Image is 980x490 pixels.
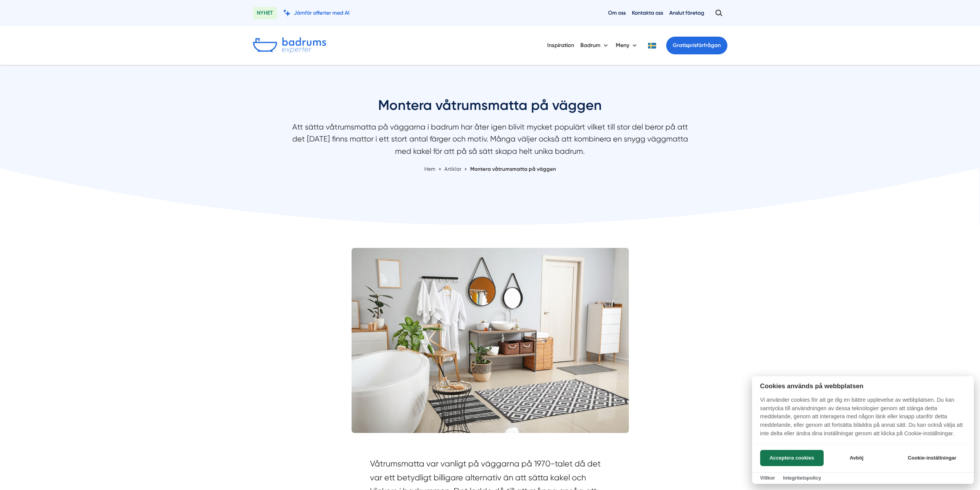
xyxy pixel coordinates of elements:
[760,450,824,466] button: Acceptera cookies
[752,382,974,390] h2: Cookies används på webbplatsen
[760,475,775,481] a: Villkor
[783,475,821,481] a: Integritetspolicy
[752,396,974,443] p: Vi använder cookies för att ge dig en bättre upplevelse av webbplatsen. Du kan samtycka till anvä...
[826,450,887,466] button: Avböj
[898,450,966,466] button: Cookie-inställningar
